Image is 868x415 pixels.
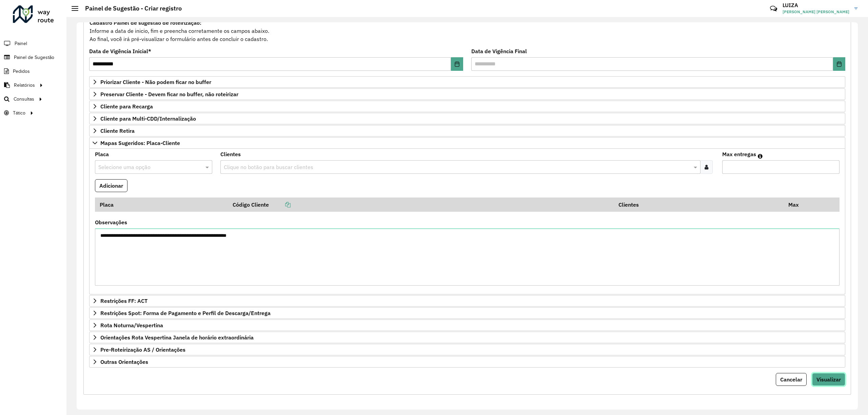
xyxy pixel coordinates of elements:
span: Tático [13,109,25,117]
span: Cliente para Recarga [100,104,153,109]
span: Restrições Spot: Forma de Pagamento e Perfil de Descarga/Entrega [100,310,271,316]
span: Priorizar Cliente - Não podem ficar no buffer [100,79,211,85]
a: Restrições FF: ACT [89,295,845,307]
span: [PERSON_NAME] [PERSON_NAME] [783,9,849,15]
span: Relatórios [14,82,35,89]
span: Visualizar [816,376,841,383]
span: Painel [15,40,27,47]
span: Orientações Rota Vespertina Janela de horário extraordinária [100,335,254,340]
a: Cliente para Recarga [89,101,845,112]
span: Preservar Cliente - Devem ficar no buffer, não roteirizar [100,91,238,97]
th: Placa [95,198,228,212]
label: Placa [95,150,109,158]
th: Max [784,198,811,212]
button: Adicionar [95,179,127,192]
span: Rota Noturna/Vespertina [100,323,163,328]
span: Pedidos [13,68,30,75]
div: Informe a data de inicio, fim e preencha corretamente os campos abaixo. Ao final, você irá pré-vi... [89,18,845,43]
label: Data de Vigência Inicial [89,47,151,55]
th: Código Cliente [228,198,614,212]
a: Contato Rápido [766,1,781,16]
a: Restrições Spot: Forma de Pagamento e Perfil de Descarga/Entrega [89,307,845,319]
button: Choose Date [451,57,463,71]
span: Restrições FF: ACT [100,298,147,304]
h2: Painel de Sugestão - Criar registro [78,5,182,12]
button: Cancelar [776,373,807,386]
a: Copiar [269,201,291,208]
h3: LUIZA [783,2,849,8]
span: Cliente Retira [100,128,135,133]
a: Cliente para Multi-CDD/Internalização [89,113,845,124]
span: Outras Orientações [100,359,148,365]
span: Painel de Sugestão [14,54,54,61]
button: Choose Date [833,57,845,71]
a: Outras Orientações [89,356,845,368]
button: Visualizar [812,373,845,386]
span: Mapas Sugeridos: Placa-Cliente [100,140,180,146]
span: Pre-Roteirização AS / Orientações [100,347,185,352]
a: Preservar Cliente - Devem ficar no buffer, não roteirizar [89,88,845,100]
strong: Cadastro Painel de sugestão de roteirização: [90,19,201,26]
a: Orientações Rota Vespertina Janela de horário extraordinária [89,332,845,343]
div: Mapas Sugeridos: Placa-Cliente [89,149,845,295]
span: Cancelar [780,376,802,383]
span: Cliente para Multi-CDD/Internalização [100,116,196,121]
a: Priorizar Cliente - Não podem ficar no buffer [89,76,845,88]
label: Observações [95,218,127,226]
em: Máximo de clientes que serão colocados na mesma rota com os clientes informados [758,153,763,159]
a: Cliente Retira [89,125,845,137]
th: Clientes [614,198,784,212]
label: Data de Vigência Final [471,47,527,55]
a: Pre-Roteirização AS / Orientações [89,344,845,355]
label: Clientes [220,150,241,158]
a: Rota Noturna/Vespertina [89,319,845,331]
a: Mapas Sugeridos: Placa-Cliente [89,137,845,149]
span: Consultas [14,96,34,103]
label: Max entregas [722,150,756,158]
